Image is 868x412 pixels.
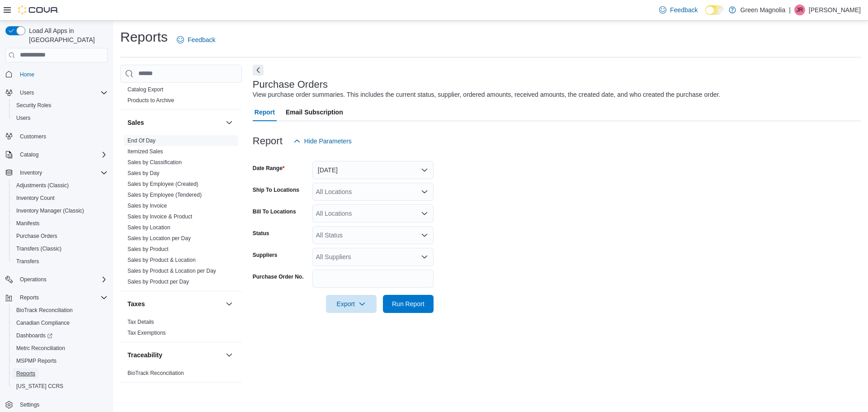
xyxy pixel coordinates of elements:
[16,319,70,327] span: Canadian Compliance
[286,103,343,121] span: Email Subscription
[16,69,108,80] span: Home
[253,251,278,259] label: Suppliers
[13,113,34,123] a: Users
[670,5,698,14] span: Feedback
[16,357,57,365] span: MSPMP Reports
[127,257,196,263] a: Sales by Product & Location
[421,188,428,195] button: Open list of options
[20,71,34,78] span: Home
[16,167,46,178] button: Inventory
[127,118,222,127] button: Sales
[9,204,111,217] button: Inventory Manager (Classic)
[797,5,803,15] span: JR
[20,276,47,283] span: Operations
[9,99,111,112] button: Security Roles
[16,131,50,142] a: Customers
[127,278,189,285] span: Sales by Product per Day
[13,355,108,366] span: MSPMP Reports
[9,242,111,255] button: Transfers (Classic)
[127,330,166,336] a: Tax Exemptions
[13,343,108,354] span: Metrc Reconciliation
[2,291,111,304] button: Reports
[13,368,39,379] a: Reports
[20,401,39,408] span: Settings
[255,103,275,121] span: Report
[16,370,35,377] span: Reports
[16,383,63,390] span: [US_STATE] CCRS
[9,230,111,242] button: Purchase Orders
[127,213,192,220] span: Sales by Invoice & Product
[13,205,88,216] a: Inventory Manager (Classic)
[13,256,108,267] span: Transfers
[13,368,108,379] span: Reports
[2,86,111,99] button: Users
[9,317,111,329] button: Canadian Compliance
[127,370,184,376] a: BioTrack Reconciliation
[13,180,72,191] a: Adjustments (Classic)
[383,295,434,313] button: Run Report
[13,305,108,316] span: BioTrack Reconciliation
[16,399,43,410] a: Settings
[13,243,108,254] span: Transfers (Classic)
[304,137,352,146] span: Hide Parameters
[127,203,167,209] a: Sales by Invoice
[173,31,219,49] a: Feedback
[421,253,428,260] button: Open list of options
[16,232,57,240] span: Purchase Orders
[224,117,235,128] button: Sales
[253,165,285,172] label: Date Range
[127,86,163,93] span: Catalog Export
[16,149,42,160] button: Catalog
[127,329,166,336] span: Tax Exemptions
[9,329,111,342] a: Dashboards
[127,267,216,275] span: Sales by Product & Location per Day
[809,5,861,15] p: [PERSON_NAME]
[13,218,108,229] span: Manifests
[127,118,144,127] h3: Sales
[2,148,111,161] button: Catalog
[120,28,168,46] h1: Reports
[16,87,38,98] button: Users
[127,246,169,252] a: Sales by Product
[9,355,111,367] button: MSPMP Reports
[127,192,202,198] a: Sales by Employee (Tendered)
[392,299,425,308] span: Run Report
[253,136,283,147] h3: Report
[127,159,182,166] span: Sales by Classification
[290,132,355,150] button: Hide Parameters
[127,170,160,176] a: Sales by Day
[188,35,215,44] span: Feedback
[13,218,43,229] a: Manifests
[127,137,156,144] a: End Of Day
[127,279,189,285] a: Sales by Product per Day
[16,220,39,227] span: Manifests
[9,112,111,124] button: Users
[16,102,51,109] span: Security Roles
[127,299,145,308] h3: Taxes
[16,167,108,178] span: Inventory
[253,208,296,215] label: Bill To Locations
[16,114,30,122] span: Users
[16,87,108,98] span: Users
[127,224,170,231] span: Sales by Location
[9,179,111,192] button: Adjustments (Classic)
[9,342,111,355] button: Metrc Reconciliation
[127,350,222,360] button: Traceability
[253,79,328,90] h3: Purchase Orders
[13,317,108,328] span: Canadian Compliance
[20,151,38,158] span: Catalog
[312,161,434,179] button: [DATE]
[2,273,111,286] button: Operations
[9,304,111,317] button: BioTrack Reconciliation
[127,148,163,155] span: Itemized Sales
[127,97,174,104] a: Products to Archive
[13,243,65,254] a: Transfers (Classic)
[120,317,242,342] div: Taxes
[9,367,111,380] button: Reports
[253,90,721,99] div: View purchase order summaries. This includes the current status, supplier, ordered amounts, recei...
[16,292,108,303] span: Reports
[18,5,59,14] img: Cova
[326,295,377,313] button: Export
